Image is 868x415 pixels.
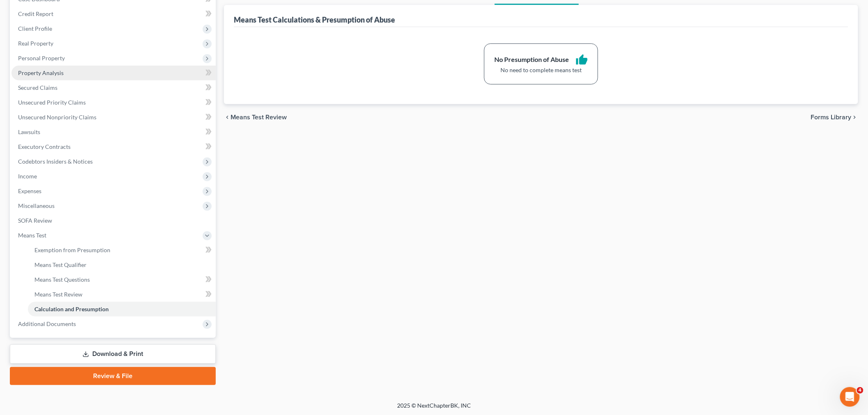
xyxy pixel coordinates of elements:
span: Real Property [18,40,53,47]
span: 4 [857,387,863,394]
span: Lawsuits [18,128,40,135]
span: Means Test Review [34,291,82,298]
span: Means Test [18,232,46,239]
a: Unsecured Priority Claims [11,95,216,110]
span: Income [18,173,37,180]
a: Credit Report [11,7,216,21]
span: Executory Contracts [18,143,71,150]
span: Credit Report [18,10,53,17]
a: SOFA Review [11,213,216,228]
i: thumb_up [576,54,588,66]
span: Forms Library [811,114,852,121]
span: Codebtors Insiders & Notices [18,158,93,165]
div: No Presumption of Abuse [494,55,569,64]
span: Secured Claims [18,84,57,91]
button: chevron_left Means Test Review [224,114,287,121]
a: Means Test Qualifier [28,258,216,272]
span: SOFA Review [18,217,52,224]
a: Unsecured Nonpriority Claims [11,110,216,125]
a: Calculation and Presumption [28,302,216,317]
iframe: Intercom live chat [840,387,860,407]
span: Expenses [18,187,41,194]
a: Means Test Review [28,287,216,302]
span: Unsecured Nonpriority Claims [18,114,96,121]
span: Miscellaneous [18,202,55,209]
a: Property Analysis [11,66,216,80]
a: Review & File [10,367,216,385]
span: Client Profile [18,25,52,32]
span: Means Test Questions [34,276,90,283]
div: No need to complete means test [494,66,588,74]
a: Lawsuits [11,125,216,139]
i: chevron_left [224,114,231,121]
span: Property Analysis [18,69,64,76]
i: chevron_right [852,114,858,121]
div: Means Test Calculations & Presumption of Abuse [234,15,395,25]
a: Executory Contracts [11,139,216,154]
span: Exemption from Presumption [34,246,110,253]
button: Forms Library chevron_right [811,114,858,121]
span: Personal Property [18,55,65,62]
a: Means Test Questions [28,272,216,287]
a: Secured Claims [11,80,216,95]
span: Unsecured Priority Claims [18,99,86,106]
span: Additional Documents [18,320,76,327]
span: Calculation and Presumption [34,306,109,312]
a: Download & Print [10,344,216,364]
a: Exemption from Presumption [28,243,216,258]
span: Means Test Qualifier [34,261,87,268]
span: Means Test Review [231,114,287,121]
